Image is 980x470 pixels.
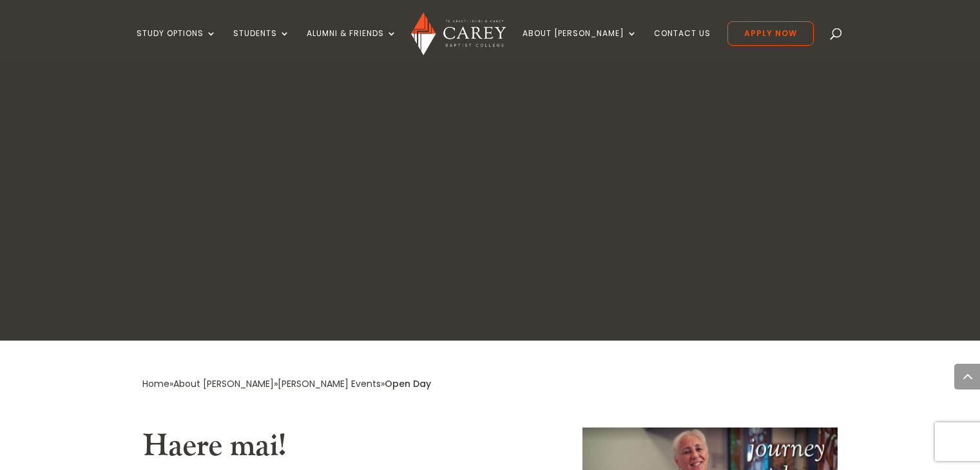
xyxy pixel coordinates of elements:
[233,29,290,59] a: Students
[385,377,431,390] span: Open Day
[278,377,381,390] a: [PERSON_NAME] Events
[142,377,431,390] span: » » »
[173,377,274,390] a: About [PERSON_NAME]
[727,21,814,46] a: Apply Now
[654,29,711,59] a: Contact Us
[142,377,169,390] a: Home
[523,29,637,59] a: About [PERSON_NAME]
[137,29,216,59] a: Study Options
[411,12,506,55] img: Carey Baptist College
[307,29,397,59] a: Alumni & Friends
